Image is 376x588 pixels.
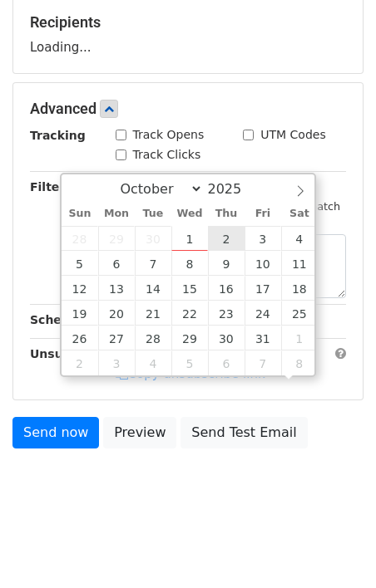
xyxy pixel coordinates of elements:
span: October 2, 2025 [208,226,245,251]
div: Widget chat [293,508,376,588]
span: November 5, 2025 [171,350,208,375]
span: October 4, 2025 [281,226,318,251]
span: October 21, 2025 [135,301,171,326]
a: Send now [12,417,99,448]
span: November 2, 2025 [62,350,98,375]
span: October 30, 2025 [208,326,245,350]
span: October 29, 2025 [171,326,208,350]
strong: Unsubscribe [30,347,111,360]
strong: Tracking [30,129,86,142]
span: October 26, 2025 [62,326,98,350]
span: October 15, 2025 [171,276,208,301]
span: Tue [135,208,171,219]
span: Thu [208,208,245,219]
span: October 13, 2025 [98,276,135,301]
span: Wed [171,208,208,219]
span: November 6, 2025 [208,350,245,375]
span: October 8, 2025 [171,251,208,276]
span: October 19, 2025 [62,301,98,326]
span: October 1, 2025 [171,226,208,251]
span: October 24, 2025 [245,301,281,326]
span: September 30, 2025 [135,226,171,251]
strong: Schedule [30,313,90,326]
span: October 9, 2025 [208,251,245,276]
span: September 28, 2025 [62,226,98,251]
span: November 1, 2025 [281,326,318,350]
h5: Recipients [30,13,346,32]
span: October 12, 2025 [62,276,98,301]
input: Year [203,181,263,197]
label: Track Opens [133,126,205,144]
strong: Filters [30,180,72,194]
span: October 14, 2025 [135,276,171,301]
span: October 18, 2025 [281,276,318,301]
span: October 31, 2025 [245,326,281,350]
span: October 10, 2025 [245,251,281,276]
span: October 6, 2025 [98,251,135,276]
span: October 20, 2025 [98,301,135,326]
span: October 27, 2025 [98,326,135,350]
label: Track Clicks [133,146,201,164]
span: October 16, 2025 [208,276,245,301]
h5: Advanced [30,100,346,118]
span: Sun [62,208,98,219]
span: October 23, 2025 [208,301,245,326]
span: November 8, 2025 [281,350,318,375]
span: October 22, 2025 [171,301,208,326]
a: Copy unsubscribe link [116,366,265,381]
iframe: Chat Widget [293,508,376,588]
span: October 28, 2025 [135,326,171,350]
span: November 4, 2025 [135,350,171,375]
a: Preview [103,417,176,448]
span: October 7, 2025 [135,251,171,276]
a: Send Test Email [181,417,307,448]
span: October 25, 2025 [281,301,318,326]
span: Sat [281,208,318,219]
span: Fri [245,208,281,219]
span: November 3, 2025 [98,350,135,375]
span: November 7, 2025 [245,350,281,375]
span: October 5, 2025 [62,251,98,276]
div: Loading... [30,13,346,56]
label: UTM Codes [260,126,325,144]
span: October 3, 2025 [245,226,281,251]
span: October 11, 2025 [281,251,318,276]
span: October 17, 2025 [245,276,281,301]
span: Mon [98,208,135,219]
span: September 29, 2025 [98,226,135,251]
